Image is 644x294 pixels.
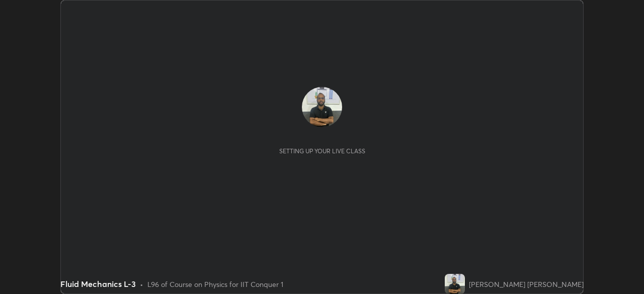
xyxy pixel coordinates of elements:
div: Fluid Mechanics L-3 [60,278,136,290]
div: L96 of Course on Physics for IIT Conquer 1 [147,279,283,289]
div: Setting up your live class [279,147,365,155]
div: [PERSON_NAME] [PERSON_NAME] [469,279,584,289]
img: e04d73a994264d18b7f449a5a63260c4.jpg [445,274,465,294]
img: e04d73a994264d18b7f449a5a63260c4.jpg [302,87,342,127]
div: • [140,279,143,289]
